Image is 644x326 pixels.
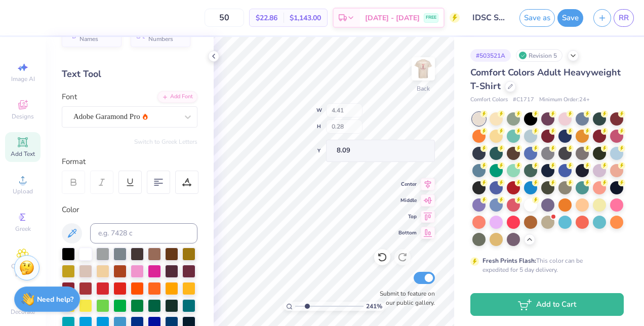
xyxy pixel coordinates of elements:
span: 241 % [366,302,382,311]
div: Add Font [157,91,197,103]
span: Personalized Numbers [148,28,184,43]
span: RR [619,12,629,24]
span: Bottom [398,229,417,236]
div: Color [62,204,197,216]
div: Back [417,84,430,93]
span: Comfort Colors Adult Heavyweight T-Shirt [470,66,621,92]
span: Center [398,181,417,188]
img: Back [413,59,433,79]
span: [DATE] - [DATE] [365,13,420,23]
button: Save [557,9,583,27]
span: # C1717 [513,96,534,104]
input: Untitled Design [465,8,514,28]
span: Greek [15,225,31,233]
div: Format [62,156,198,168]
div: Text Tool [62,67,197,81]
div: Revision 5 [516,49,562,62]
input: – – [205,9,244,27]
span: Minimum Order: 24 + [539,96,590,104]
span: Middle [398,197,417,204]
span: $1,143.00 [290,13,321,23]
label: Submit to feature on our public gallery. [374,289,435,307]
span: $22.86 [256,13,277,23]
strong: Need help? [37,295,73,304]
span: Personalized Names [79,28,115,43]
button: Add to Cart [470,293,624,316]
span: Upload [13,187,33,195]
div: # 503521A [470,49,511,62]
div: This color can be expedited for 5 day delivery. [482,256,607,274]
span: Comfort Colors [470,96,508,104]
button: Switch to Greek Letters [134,138,197,146]
span: Top [398,213,417,220]
span: Decorate [11,308,35,316]
span: Designs [12,112,34,120]
label: Font [62,91,77,103]
input: e.g. 7428 c [90,223,197,243]
button: Save as [519,9,555,27]
span: FREE [426,14,436,21]
span: Clipart & logos [5,262,41,278]
span: Image AI [11,75,35,83]
strong: Fresh Prints Flash: [482,257,536,265]
a: RR [614,9,634,27]
span: Add Text [11,150,35,158]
